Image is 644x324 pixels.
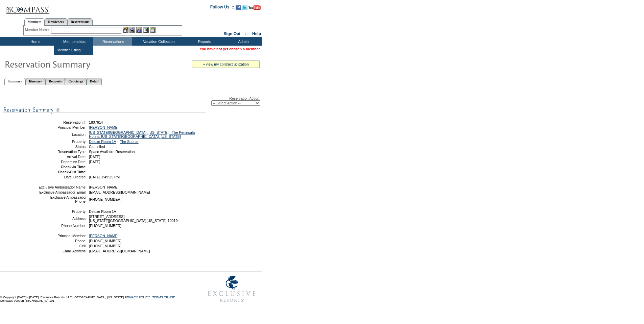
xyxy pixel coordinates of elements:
a: The Source [120,140,139,144]
td: Property: [38,140,87,144]
td: Address: [38,215,87,223]
span: Cancelled [89,145,105,149]
td: Memberships [54,37,93,46]
span: [PHONE_NUMBER] [89,197,121,201]
span: [DATE] [89,155,100,159]
a: Deluxe Room 1A [89,140,116,144]
img: Impersonate [136,27,142,33]
td: Property: [38,209,87,214]
img: b_edit.gif [123,27,128,33]
span: [PERSON_NAME] [89,185,119,189]
span: [PHONE_NUMBER] [89,244,121,248]
strong: Check-In Time: [61,165,87,169]
a: [PERSON_NAME] [89,125,119,129]
a: Follow us on Twitter [242,7,247,11]
td: Principal Member: [38,234,87,238]
td: Reservations [93,37,132,46]
a: Itinerary [25,78,45,85]
div: Reservation Action: [3,96,260,106]
a: [PERSON_NAME] [89,234,119,238]
span: [STREET_ADDRESS] [US_STATE][GEOGRAPHIC_DATA][US_STATE] 10019 [89,215,177,223]
img: Subscribe to our YouTube Channel [248,5,261,10]
span: Deluxe Room 1A [89,209,116,214]
td: Home [15,37,54,46]
td: Arrival Date: [38,155,87,159]
td: Vacation Collection [132,37,184,46]
a: Sign Out [223,31,240,36]
a: Summary [4,78,25,85]
td: Phone Number: [38,224,87,228]
a: Become our fan on Facebook [236,7,241,11]
td: Email Address: [38,249,87,253]
td: Reservation #: [38,120,87,124]
strong: Check-Out Time: [58,170,87,174]
span: [DATE] [89,160,100,164]
td: Exclusive Ambassador Phone: [38,195,87,203]
img: Become our fan on Facebook [236,5,241,10]
img: Exclusive Resorts [201,272,262,306]
td: Reports [184,37,223,46]
td: Status: [38,145,87,149]
a: Members [24,18,45,26]
span: 1807614 [89,120,103,124]
img: subTtlResSummary.gif [3,106,206,114]
span: Space Available Reservation [89,150,135,154]
span: You have not yet chosen a member. [200,47,261,51]
img: b_calculator.gif [150,27,156,33]
td: Reservation Type: [38,150,87,154]
span: [DATE] 1:49:25 PM [89,175,120,179]
a: » view my contract utilization [203,62,249,66]
a: [US_STATE][GEOGRAPHIC_DATA], [US_STATE] - The Peninsula Hotels: [US_STATE][GEOGRAPHIC_DATA], [US_... [89,130,195,139]
td: Member Listing [56,47,81,53]
span: :: [245,31,248,36]
td: Follow Us :: [210,4,234,12]
td: Phone: [38,239,87,243]
span: [PHONE_NUMBER] [89,224,121,228]
a: PRIVACY POLICY [125,296,150,299]
td: Exclusive Ambassador Email: [38,190,87,194]
td: Departure Date: [38,160,87,164]
span: [PHONE_NUMBER] [89,239,121,243]
a: TERMS OF USE [152,296,175,299]
img: Follow us on Twitter [242,5,247,10]
a: Concierge [65,78,86,85]
td: Admin [223,37,262,46]
span: [EMAIL_ADDRESS][DOMAIN_NAME] [89,249,150,253]
td: Principal Member: [38,125,87,129]
td: Date Created: [38,175,87,179]
a: Requests [45,78,65,85]
div: Member Name: [25,27,51,33]
a: Reservations [67,18,93,25]
a: Help [252,31,261,36]
a: Residences [45,18,67,25]
td: Cell: [38,244,87,248]
span: [EMAIL_ADDRESS][DOMAIN_NAME] [89,190,150,194]
td: Exclusive Ambassador Name: [38,185,87,189]
td: Location: [38,130,87,139]
img: View [129,27,135,33]
a: Subscribe to our YouTube Channel [248,7,261,11]
img: Reservations [143,27,149,33]
img: Reservaton Summary [4,57,140,71]
a: Detail [87,78,102,85]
